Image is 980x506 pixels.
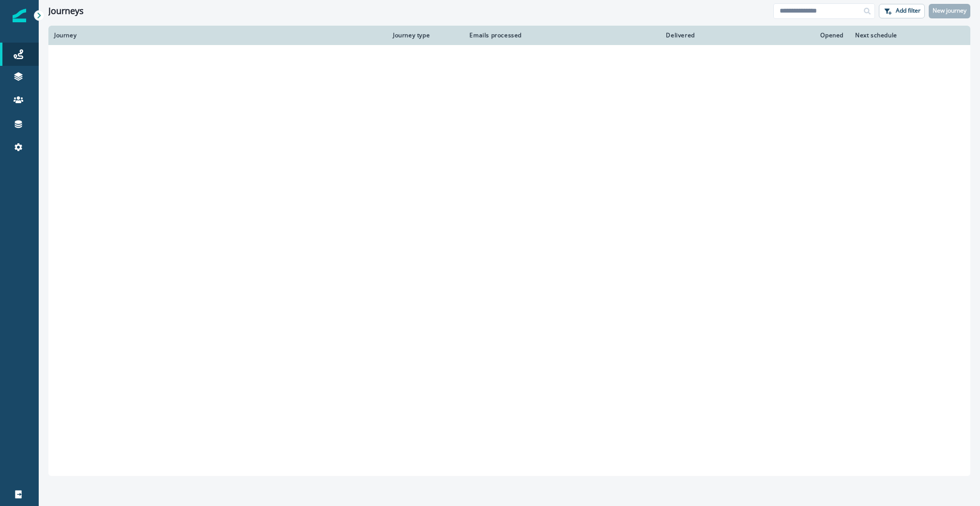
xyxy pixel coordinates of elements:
[707,31,844,39] div: Opened
[929,4,970,18] button: New journey
[393,31,454,39] div: Journey type
[896,7,920,14] p: Add filter
[466,31,522,39] div: Emails processed
[48,6,84,16] h1: Journeys
[879,4,925,18] button: Add filter
[13,9,26,22] img: Inflection
[933,7,966,14] p: New journey
[533,31,695,39] div: Delivered
[54,31,381,39] div: Journey
[855,31,940,39] div: Next schedule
